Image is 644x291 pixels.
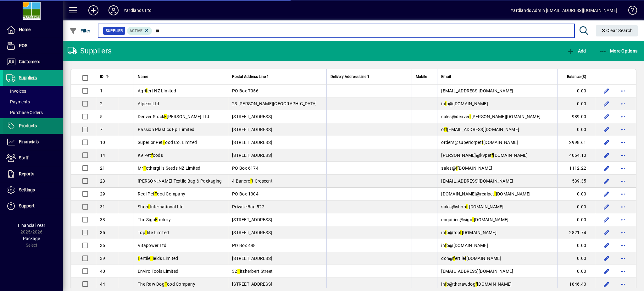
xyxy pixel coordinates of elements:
[130,29,142,33] span: Active
[124,5,152,15] div: Yardlands Ltd
[460,230,462,235] em: f
[3,96,63,107] a: Payments
[453,256,455,261] em: f
[69,28,91,33] span: Filter
[602,112,612,122] button: Edit
[232,127,272,132] span: [STREET_ADDRESS]
[18,223,45,228] span: Financial Year
[19,187,35,192] span: Settings
[68,25,92,36] button: Filter
[601,28,633,33] span: Clear Search
[618,266,628,276] button: More options
[618,99,628,109] button: More options
[232,243,256,248] span: PO Box 448
[618,163,628,173] button: More options
[475,282,477,287] em: f
[618,112,628,122] button: More options
[444,127,446,132] em: f
[237,269,240,274] em: F
[565,45,587,57] button: Add
[557,162,595,175] td: 1112.22
[618,150,628,160] button: More options
[232,269,273,274] span: 32 itzherbert Street
[445,101,447,106] em: f
[330,73,369,80] span: Delivery Address Line 1
[491,153,493,158] em: f
[602,228,612,238] button: Edit
[100,101,103,106] span: 2
[602,176,612,186] button: Edit
[3,107,63,118] a: Purchase Orders
[602,163,612,173] button: Edit
[138,217,171,222] span: The Sign actory
[127,27,152,35] mat-chip: Activation Status: Active
[618,189,628,199] button: More options
[232,204,264,209] span: Private Bag 522
[100,73,114,80] div: ID
[100,127,103,132] span: 7
[232,101,317,106] span: 23 [PERSON_NAME][GEOGRAPHIC_DATA]
[138,73,224,80] div: Name
[19,171,34,176] span: Reports
[19,75,37,80] span: Suppliers
[100,114,103,119] span: 5
[19,155,29,160] span: Staff
[557,175,595,188] td: 539.35
[100,88,103,93] span: 1
[138,178,222,184] span: [PERSON_NAME] Textile Bag & Packaging
[557,278,595,291] td: 1846.40
[618,124,628,135] button: More options
[138,204,184,209] span: Shoo International Ltd
[138,127,194,132] span: Passion Plastics Epi Limited
[441,114,541,119] span: sales@denver [PERSON_NAME][DOMAIN_NAME]
[164,282,167,287] em: F
[602,124,612,135] button: Edit
[441,101,488,106] span: in o@[DOMAIN_NAME]
[557,136,595,149] td: 2998.61
[232,140,272,145] span: [STREET_ADDRESS]
[83,5,103,16] button: Add
[557,110,595,123] td: 989.00
[416,73,427,80] span: Mobile
[602,266,612,276] button: Edit
[138,140,197,145] span: Superior Pet ood Co. Limited
[618,202,628,212] button: More options
[19,27,31,32] span: Home
[472,217,474,222] em: f
[138,114,209,119] span: Denver Stock [PERSON_NAME] Ltd
[19,203,35,208] span: Support
[456,166,458,171] em: f
[3,198,63,214] a: Support
[163,140,165,145] em: F
[602,99,612,109] button: Edit
[232,73,269,80] span: Postal Address Line 1
[232,230,272,235] span: [STREET_ADDRESS]
[19,139,39,144] span: Financials
[106,28,123,34] span: Supplier
[482,140,483,145] em: f
[164,114,167,119] em: F
[557,265,595,278] td: 0.00
[100,73,103,80] span: ID
[557,149,595,162] td: 4064.10
[100,282,105,287] span: 44
[232,153,272,158] span: [STREET_ADDRESS]
[618,86,628,96] button: More options
[567,48,586,53] span: Add
[155,217,158,222] em: F
[23,236,40,241] span: Package
[446,127,447,132] em: f
[3,134,63,150] a: Financials
[441,282,512,287] span: in o@therawdog [DOMAIN_NAME]
[602,215,612,225] button: Edit
[146,88,147,93] em: f
[441,127,519,132] span: o [EMAIL_ADDRESS][DOMAIN_NAME]
[598,45,639,57] button: More Options
[557,239,595,252] td: 0.00
[138,191,185,196] span: Real Pet ood Company
[441,73,451,80] span: Email
[232,178,273,184] span: 4 Bancro t Crescent
[150,256,153,261] em: F
[557,213,595,226] td: 0.00
[250,178,252,184] em: f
